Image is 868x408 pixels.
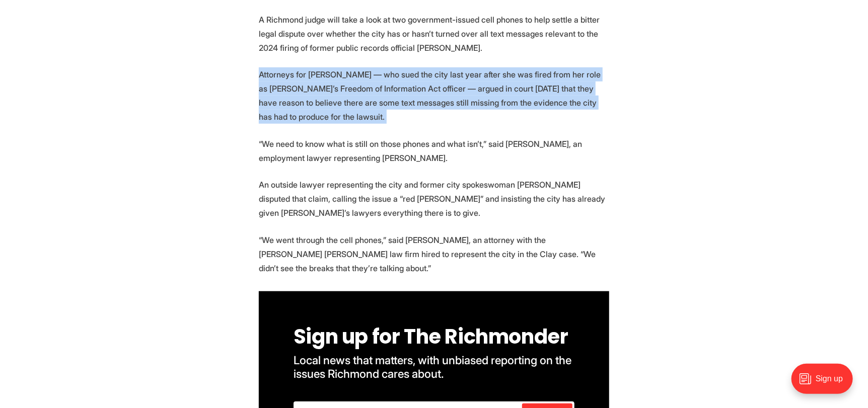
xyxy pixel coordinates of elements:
[259,67,609,124] p: Attorneys for [PERSON_NAME] — who sued the city last year after she was fired from her role as [P...
[294,353,574,380] span: Local news that matters, with unbiased reporting on the issues Richmond cares about.
[294,322,568,351] span: Sign up for The Richmonder
[783,359,868,408] iframe: portal-trigger
[259,233,609,275] p: “We went through the cell phones,” said [PERSON_NAME], an attorney with the [PERSON_NAME] [PERSON...
[259,137,609,165] p: “We need to know what is still on those phones and what isn’t,” said [PERSON_NAME], an employment...
[259,13,609,55] p: A Richmond judge will take a look at two government-issued cell phones to help settle a bitter le...
[259,178,609,220] p: An outside lawyer representing the city and former city spokeswoman [PERSON_NAME] disputed that c...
